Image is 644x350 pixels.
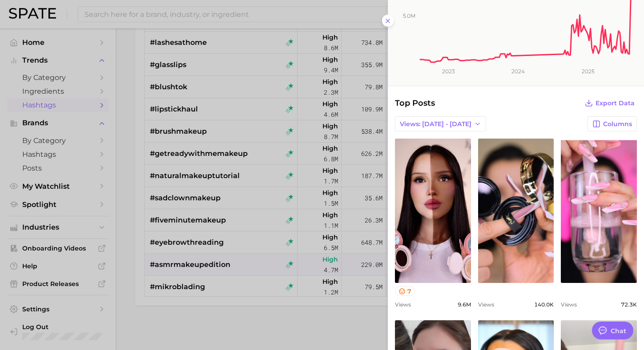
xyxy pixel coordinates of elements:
span: Views [395,301,411,308]
tspan: 5.0m [403,12,415,19]
span: 72.3k [621,301,637,308]
span: Export Data [596,99,635,107]
button: Views: [DATE] - [DATE] [395,116,486,131]
span: Views [561,301,577,308]
span: Views: [DATE] - [DATE] [400,120,471,128]
tspan: 2025 [582,68,595,75]
span: 9.6m [458,301,471,308]
tspan: 2023 [442,68,455,75]
span: Views [478,301,494,308]
button: Export Data [583,97,637,109]
span: 140.0k [534,301,554,308]
span: Columns [603,120,632,128]
button: Columns [588,116,637,131]
tspan: 2024 [511,68,525,75]
span: Top Posts [395,97,435,109]
button: 7 [395,286,415,296]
